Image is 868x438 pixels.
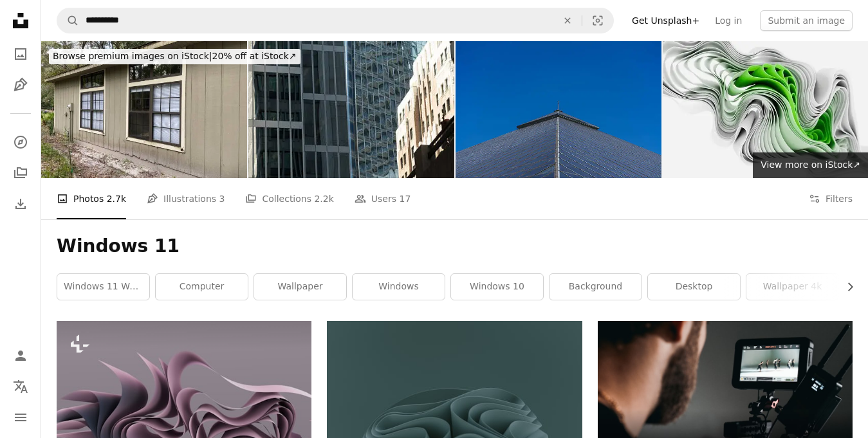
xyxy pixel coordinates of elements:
[355,178,411,219] a: Users 17
[245,178,333,219] a: Collections 2.2k
[147,178,225,219] a: Illustrations 3
[8,343,33,369] a: Log in / Sign up
[327,400,582,412] a: a computer generated image of an abstract design
[57,274,149,300] a: windows 11 wallpaper
[254,274,346,300] a: wallpaper
[624,10,707,31] a: Get Unsplash+
[707,10,750,31] a: Log in
[41,41,247,178] img: View down side of 1980's wood frame home, with inefficient windows, rotting T1-11 siding and ceda...
[582,8,613,33] button: Visual search
[648,274,740,300] a: desktop
[8,160,33,186] a: Collections
[8,129,33,155] a: Explore
[8,191,33,217] a: Download History
[553,8,582,33] button: Clear
[353,274,445,300] a: windows
[746,274,838,300] a: wallpaper 4k
[41,41,308,72] a: Browse premium images on iStock|20% off at iStock↗
[549,274,642,300] a: background
[53,51,297,61] span: 20% off at iStock ↗
[248,41,454,178] img: A close-up shot of modern glass skyscrapers, showcasing the architectural details and reflections...
[761,160,860,170] span: View more on iStock ↗
[809,178,853,219] button: Filters
[314,192,333,206] span: 2.2k
[760,10,853,31] button: Submit an image
[156,274,248,300] a: computer
[838,274,853,300] button: scroll list to the right
[451,274,543,300] a: windows 10
[57,235,853,258] h1: Windows 11
[8,72,33,98] a: Illustrations
[8,405,33,430] button: Menu
[57,8,614,33] form: Find visuals sitewide
[400,192,411,206] span: 17
[753,152,868,178] a: View more on iStock↗
[8,41,33,67] a: Photos
[53,51,212,61] span: Browse premium images on iStock |
[57,8,79,33] button: Search Unsplash
[57,387,311,398] a: a computer generated image of an abstract design
[219,192,225,206] span: 3
[456,41,661,178] img: Symmetrical glass windows of a building
[8,374,33,399] button: Language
